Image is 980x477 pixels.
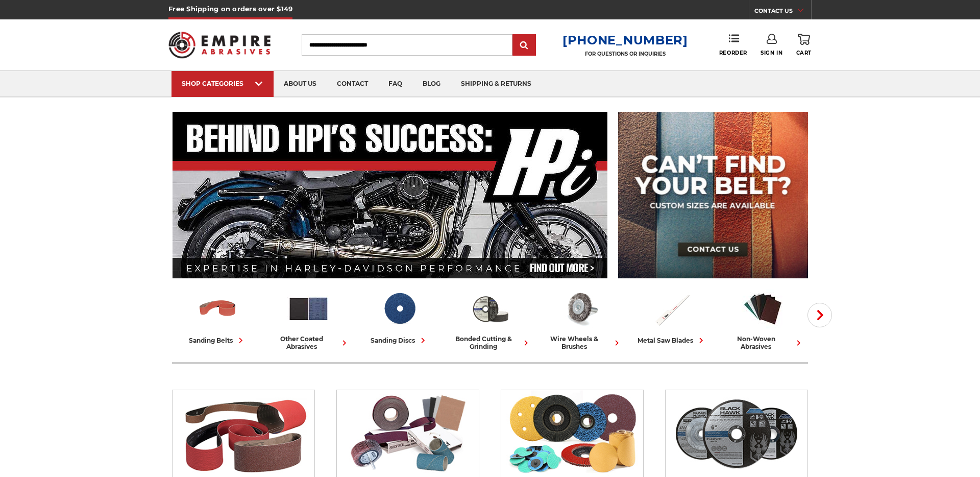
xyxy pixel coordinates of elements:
img: Other Coated Abrasives [287,288,330,330]
p: FOR QUESTIONS OR INQUIRIES [562,51,688,57]
div: other coated abrasives [267,335,350,350]
a: sanding discs [358,288,440,346]
a: [PHONE_NUMBER] [562,33,688,47]
a: contact [327,71,378,97]
img: Sanding Belts [178,390,310,477]
a: blog [412,71,451,97]
img: Bonded Cutting & Grinding [469,288,511,330]
span: Reorder [719,50,747,56]
span: Sign In [761,50,782,56]
div: sanding discs [371,335,428,346]
a: bonded cutting & grinding [449,288,531,350]
a: sanding belts [176,288,259,346]
a: shipping & returns [451,71,542,97]
div: metal saw blades [638,335,706,346]
img: Sanding Discs [378,288,421,330]
a: Reorder [719,34,747,56]
img: Sanding Discs [506,390,639,477]
div: sanding belts [189,335,246,346]
a: non-woven abrasives [721,288,804,350]
button: Next [807,303,832,327]
img: Non-woven Abrasives [742,288,784,330]
img: Banner for an interview featuring Horsepower Inc who makes Harley performance upgrades featured o... [173,112,608,278]
img: Metal Saw Blades [651,288,693,330]
div: non-woven abrasives [721,335,804,350]
img: Bonded Cutting & Grinding [671,390,803,477]
a: metal saw blades [630,288,713,346]
img: Other Coated Abrasives [342,390,474,477]
a: Cart [796,34,812,56]
img: Empire Abrasives [168,25,271,65]
img: Sanding Belts [197,288,239,330]
a: wire wheels & brushes [540,288,622,350]
a: about us [274,71,327,97]
a: CONTACT US [754,5,811,19]
div: bonded cutting & grinding [449,335,531,350]
img: promo banner for custom belts. [618,112,808,278]
img: Wire Wheels & Brushes [560,288,602,330]
div: SHOP CATEGORIES [182,80,263,87]
div: wire wheels & brushes [540,335,622,350]
input: Submit [514,35,534,56]
span: Cart [796,50,812,56]
a: other coated abrasives [267,288,350,350]
a: faq [378,71,412,97]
